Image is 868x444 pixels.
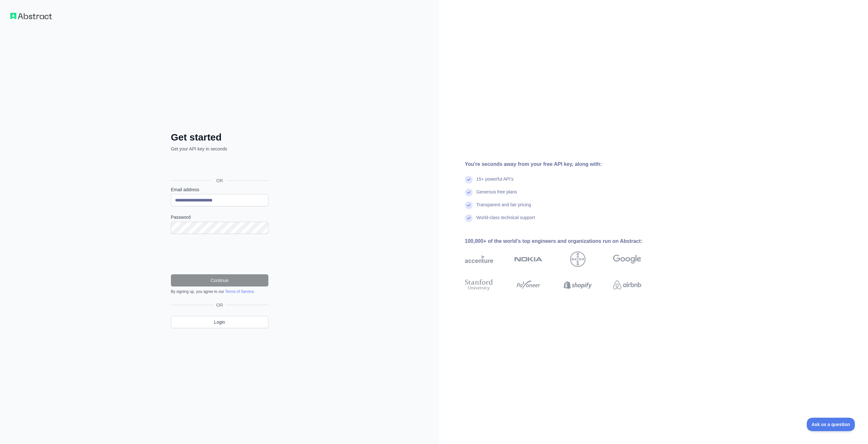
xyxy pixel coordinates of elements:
img: Workflow [10,13,52,19]
img: nokia [514,252,543,267]
div: 100,000+ of the world's top engineers and organizations run on Abstract: [465,237,662,245]
img: check mark [465,214,473,222]
div: Transparent and fair pricing [476,201,531,214]
img: stanford university [465,278,493,292]
span: OR [211,177,228,184]
div: 15+ powerful API's [476,176,514,189]
label: Password [171,214,268,220]
div: By signing up, you agree to our . [171,289,268,294]
a: Terms of Service [225,289,254,294]
div: World-class technical support [476,214,535,227]
iframe: Toggle Customer Support [807,418,855,431]
img: check mark [465,201,473,209]
img: check mark [465,189,473,196]
label: Email address [171,186,268,193]
div: You're seconds away from your free API key, along with: [465,160,662,168]
iframe: reCAPTCHA [171,242,268,267]
img: accenture [465,252,493,267]
a: Login [171,316,268,328]
span: OR [214,302,225,308]
p: Get your API key in seconds [171,146,268,152]
img: bayer [570,252,586,267]
img: shopify [564,278,592,292]
button: Continue [171,274,268,286]
img: airbnb [613,278,641,292]
div: Generous free plans [476,189,517,201]
img: payoneer [514,278,543,292]
iframe: Pulsante Accedi con Google [168,159,270,173]
img: google [613,252,641,267]
img: check mark [465,176,473,184]
h2: Get started [171,132,268,143]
